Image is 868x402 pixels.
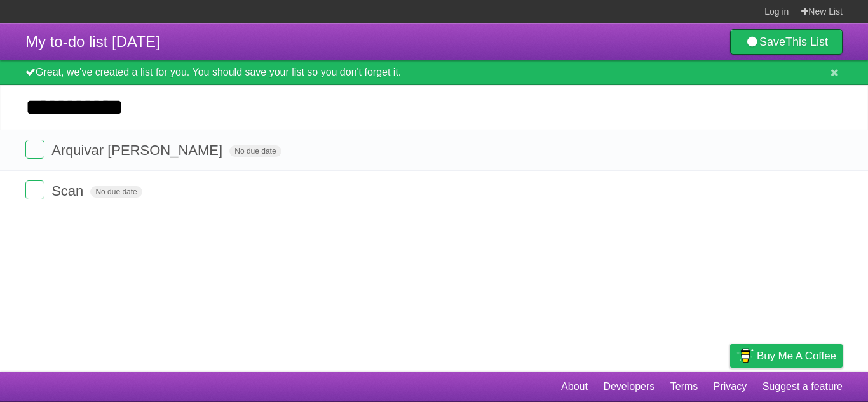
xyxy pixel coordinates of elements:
[603,375,654,399] a: Developers
[25,180,44,199] label: Done
[730,344,843,368] a: Buy me a coffee
[736,345,754,366] img: Buy me a coffee
[757,345,836,367] span: Buy me a coffee
[51,142,226,158] span: Arquivar [PERSON_NAME]
[25,140,44,159] label: Done
[763,375,843,399] a: Suggest a feature
[561,375,588,399] a: About
[785,36,828,48] b: This List
[670,375,698,399] a: Terms
[229,145,281,157] span: No due date
[25,33,160,50] span: My to-do list [DATE]
[714,375,747,399] a: Privacy
[51,183,86,199] span: Scan
[90,186,142,198] span: No due date
[730,29,843,55] a: SaveThis List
